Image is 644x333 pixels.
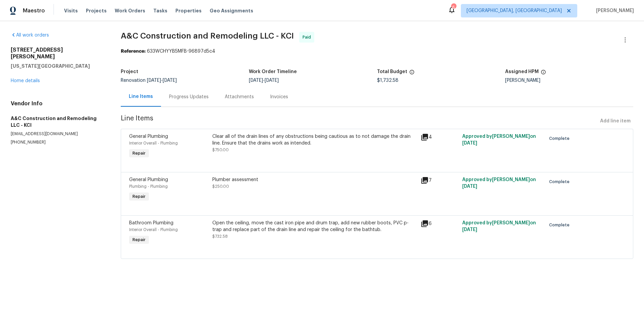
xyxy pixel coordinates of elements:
[121,115,597,127] span: Line Items
[130,150,148,157] span: Repair
[11,115,105,128] h5: A&C Construction and Remodeling LLC - KCI
[249,78,279,83] span: -
[225,94,254,100] div: Attachments
[121,32,294,40] span: A&C Construction and Remodeling LLC - KCI
[64,7,78,14] span: Visits
[505,78,633,83] div: [PERSON_NAME]
[212,133,417,147] div: Clear all of the drain lines of any obstructions being cautious as to not damage the drain line. ...
[249,78,263,83] span: [DATE]
[130,236,148,243] span: Repair
[212,148,229,152] span: $750.00
[549,222,572,228] span: Complete
[11,100,105,107] h4: Vendor Info
[462,227,477,232] span: [DATE]
[549,178,572,185] span: Complete
[175,7,202,14] span: Properties
[86,7,107,14] span: Projects
[541,69,546,78] span: The hpm assigned to this work order.
[462,184,477,189] span: [DATE]
[462,177,536,189] span: Approved by [PERSON_NAME] on
[169,94,209,100] div: Progress Updates
[212,184,229,188] span: $250.00
[593,7,634,14] span: [PERSON_NAME]
[467,7,562,14] span: [GEOGRAPHIC_DATA], [GEOGRAPHIC_DATA]
[129,221,173,225] span: Bathroom Plumbing
[129,184,168,188] span: Plumbing - Plumbing
[147,78,161,83] span: [DATE]
[265,78,279,83] span: [DATE]
[121,48,633,55] div: 633WCHYYB5MFB-96897d5c4
[121,69,138,74] h5: Project
[249,69,297,74] h5: Work Order Timeline
[421,220,458,228] div: 6
[147,78,177,83] span: -
[210,7,253,14] span: Geo Assignments
[409,69,415,78] span: The total cost of line items that have been proposed by Opendoor. This sum includes line items th...
[451,4,456,11] div: 6
[115,7,145,14] span: Work Orders
[303,34,314,41] span: Paid
[377,69,407,74] h5: Total Budget
[11,47,105,60] h2: [STREET_ADDRESS][PERSON_NAME]
[505,69,539,74] h5: Assigned HPM
[130,193,148,200] span: Repair
[549,135,572,142] span: Complete
[121,49,146,54] b: Reference:
[129,134,168,139] span: General Plumbing
[129,93,153,100] div: Line Items
[462,134,536,146] span: Approved by [PERSON_NAME] on
[212,220,417,233] div: Open the ceiling, move the cast iron pipe and drum trap, add new rubber boots, PVC p-trap and rep...
[11,78,40,83] a: Home details
[212,176,417,183] div: Plumber assessment
[462,221,536,232] span: Approved by [PERSON_NAME] on
[129,177,168,182] span: General Plumbing
[270,94,288,100] div: Invoices
[129,141,178,145] span: Interior Overall - Plumbing
[163,78,177,83] span: [DATE]
[23,7,45,14] span: Maestro
[421,133,458,141] div: 4
[212,234,228,238] span: $732.58
[421,176,458,184] div: 7
[11,140,105,145] p: [PHONE_NUMBER]
[462,141,477,146] span: [DATE]
[11,63,105,69] h5: [US_STATE][GEOGRAPHIC_DATA]
[129,228,178,232] span: Interior Overall - Plumbing
[121,78,177,83] span: Renovation
[153,8,167,13] span: Tasks
[11,131,105,137] p: [EMAIL_ADDRESS][DOMAIN_NAME]
[377,78,398,83] span: $1,732.58
[11,33,49,38] a: All work orders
